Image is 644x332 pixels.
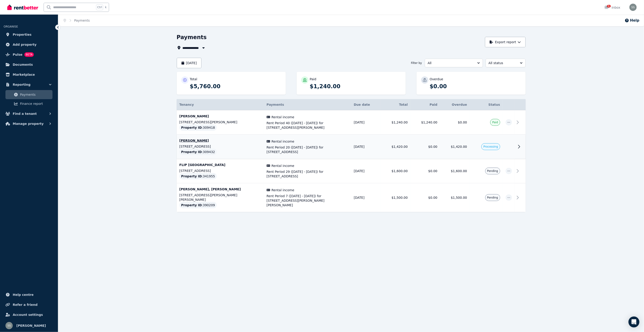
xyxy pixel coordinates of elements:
[428,61,474,65] span: All
[4,290,54,299] a: Help centre
[179,169,261,173] p: [STREET_ADDRESS]
[629,317,639,327] div: Open Intercom Messenger
[190,77,197,81] p: Total
[440,99,470,110] th: Overdue
[381,183,411,212] td: $1,500.00
[451,169,467,173] span: $1,600.00
[179,163,261,167] p: FLIP [GEOGRAPHIC_DATA]
[4,70,54,79] a: Marketplace
[4,119,54,128] button: Manage property
[179,114,261,118] p: [PERSON_NAME]
[458,121,467,124] span: $0.00
[24,52,34,57] span: BETA
[4,40,54,49] a: Add property
[13,292,34,297] span: Help centre
[16,323,46,328] span: [PERSON_NAME]
[271,163,294,168] span: Rental income
[267,103,284,106] span: Payments
[179,187,261,191] p: [PERSON_NAME], [PERSON_NAME]
[310,83,401,90] p: $1,240.00
[271,115,294,119] span: Rental income
[5,322,13,329] img: Shiva Sapkota
[410,183,440,212] td: $0.00
[4,80,54,89] button: Reporting
[4,60,54,69] a: Documents
[351,110,381,135] td: [DATE]
[13,62,33,67] span: Documents
[410,110,440,135] td: $1,240.00
[4,109,54,118] button: Find a tenant
[485,37,526,47] button: Export report
[629,4,637,11] img: Shiva Sapkota
[181,174,202,179] span: Property ID
[13,32,32,37] span: Properties
[411,61,422,65] span: Filter by
[381,99,411,110] th: Total
[74,19,90,22] a: Payments
[607,5,611,8] span: 1
[351,135,381,159] td: [DATE]
[13,111,37,116] span: Find a tenant
[489,61,516,65] span: All status
[177,58,202,68] button: [DATE]
[267,169,348,179] span: Rent Period 29 ([DATE] - [DATE]) for [STREET_ADDRESS]
[486,59,526,67] button: All status
[483,145,498,148] span: Processing
[425,59,483,67] button: All
[96,4,103,10] span: Ctrl
[181,150,202,154] span: Property ID
[20,101,51,106] span: Finance report
[13,302,37,307] span: Refer a friend
[4,310,54,319] a: Account settings
[5,99,52,108] a: Finance report
[351,183,381,212] td: [DATE]
[13,72,35,77] span: Marketplace
[4,300,54,309] a: Refer a friend
[430,83,521,90] p: $0.00
[430,77,443,81] p: Overdue
[13,42,37,47] span: Add property
[625,18,639,23] button: Help
[13,82,30,87] span: Reporting
[451,145,467,148] span: $1,420.00
[267,194,348,207] span: Rent Period 7 ([DATE] - [DATE]) for [STREET_ADDRESS][PERSON_NAME][PERSON_NAME]
[179,144,261,149] p: [STREET_ADDRESS]
[4,30,54,39] a: Properties
[13,52,22,57] span: Pulse
[4,25,18,28] span: ORGANISE
[351,159,381,183] td: [DATE]
[410,135,440,159] td: $0.00
[381,135,411,159] td: $1,420.00
[487,169,498,173] span: Pending
[179,138,261,143] p: [PERSON_NAME]
[470,99,503,110] th: Status
[410,159,440,183] td: $0.00
[20,92,51,97] span: Payments
[381,159,411,183] td: $1,600.00
[179,124,217,131] div: : 309418
[177,34,207,41] h1: Payments
[310,77,316,81] p: Paid
[451,196,467,199] span: $1,500.00
[58,15,95,26] nav: Breadcrumb
[177,99,264,110] th: Tenancy
[179,120,261,124] p: [STREET_ADDRESS][PERSON_NAME]
[13,121,44,126] span: Manage property
[105,5,107,9] span: k
[179,193,261,202] p: [STREET_ADDRESS][PERSON_NAME][PERSON_NAME]
[410,99,440,110] th: Paid
[179,202,217,208] div: : 390209
[271,188,294,192] span: Rental income
[179,173,217,179] div: : 341955
[492,121,498,124] span: Paid
[487,196,498,199] span: Pending
[4,50,54,59] a: PulseBETA
[7,4,38,11] img: RentBetter
[267,121,348,130] span: Rent Period 40 ([DATE] - [DATE]) for [STREET_ADDRESS][PERSON_NAME]
[351,99,381,110] th: Due date
[604,5,620,10] div: Inbox
[179,149,217,155] div: : 309432
[267,145,348,154] span: Rent Period 20 ([DATE] - [DATE]) for [STREET_ADDRESS]
[13,312,43,317] span: Account settings
[181,203,202,207] span: Property ID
